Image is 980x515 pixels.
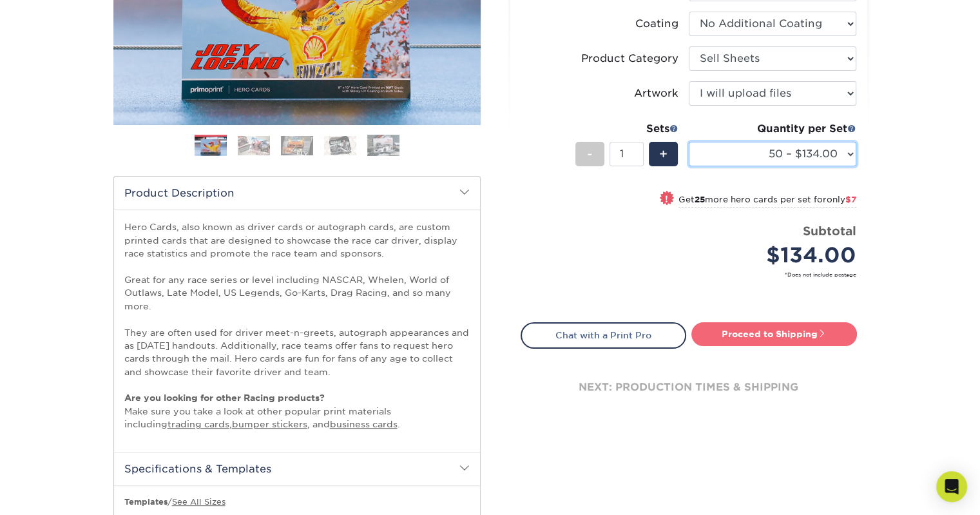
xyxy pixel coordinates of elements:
[936,471,967,502] div: Open Intercom Messenger
[124,220,470,431] p: Hero Cards, also known as driver cards or autograph cards, are custom printed cards that are desi...
[330,419,398,429] a: business cards
[114,452,480,485] h2: Specifications & Templates
[238,136,270,155] img: Hero Cards 02
[168,419,229,429] a: trading cards
[124,496,470,508] p: /
[803,224,856,238] strong: Subtotal
[124,393,325,403] strong: Are you looking for other Racing products?
[521,322,686,348] a: Chat with a Print Pro
[531,271,856,278] small: *Does not include postage
[587,144,593,164] span: -
[124,497,168,507] b: Templates
[232,419,307,429] a: bumper stickers
[845,195,856,204] span: $7
[281,136,313,155] img: Hero Cards 03
[367,135,399,157] img: Hero Cards 05
[581,51,678,66] div: Product Category
[698,240,856,271] div: $134.00
[521,349,857,426] div: next: production times & shipping
[634,86,678,101] div: Artwork
[324,136,356,155] img: Hero Cards 04
[114,177,480,209] h2: Product Description
[575,121,678,137] div: Sets
[827,195,856,204] span: only
[678,195,856,208] small: Get more hero cards per set for
[689,121,856,137] div: Quantity per Set
[172,497,226,507] a: See All Sizes
[195,137,227,157] img: Hero Cards 01
[635,16,678,32] div: Coating
[695,195,705,204] strong: 25
[665,192,668,206] span: !
[659,144,668,164] span: +
[691,322,857,345] a: Proceed to Shipping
